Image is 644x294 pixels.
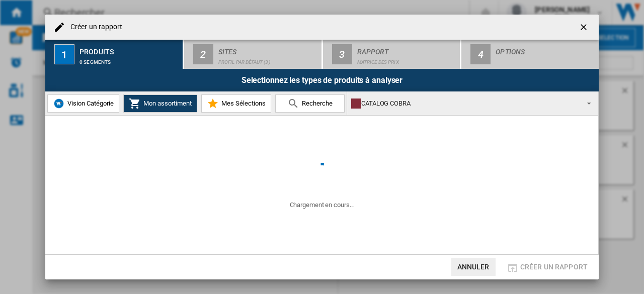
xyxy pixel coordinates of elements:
ng-transclude: Chargement en cours... [290,201,354,209]
button: Mes Sélections [201,94,271,113]
button: getI18NText('BUTTONS.CLOSE_DIALOG') [575,17,595,37]
div: Selectionnez les types de produits à analyser [45,69,599,91]
div: Profil par défaut (3) [218,54,317,65]
button: Vision Catégorie [47,94,119,113]
div: Options [496,44,595,54]
div: Rapport [357,44,456,54]
button: 4 Options [461,40,599,69]
button: 1 Produits 0 segments [45,40,184,69]
button: 3 Rapport Matrice des prix [323,40,461,69]
div: 4 [470,44,491,64]
div: 3 [332,44,352,64]
div: 1 [54,44,74,64]
span: Mes Sélections [219,100,266,107]
span: Vision Catégorie [65,100,114,107]
h4: Créer un rapport [65,22,123,32]
img: wiser-icon-blue.png [53,97,65,110]
span: Recherche [299,100,333,107]
div: Produits [79,44,179,54]
button: Recherche [275,94,345,113]
div: Sites [218,44,317,54]
span: Créer un rapport [520,263,588,271]
ng-md-icon: getI18NText('BUTTONS.CLOSE_DIALOG') [579,22,591,34]
span: Mon assortiment [141,100,192,107]
div: 0 segments [79,54,179,65]
div: Matrice des prix [357,54,456,65]
button: 2 Sites Profil par défaut (3) [184,40,323,69]
div: 2 [193,44,213,64]
button: Annuler [451,258,496,276]
div: CATALOG COBRA [351,96,578,111]
button: Créer un rapport [504,258,591,276]
button: Mon assortiment [123,94,197,113]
